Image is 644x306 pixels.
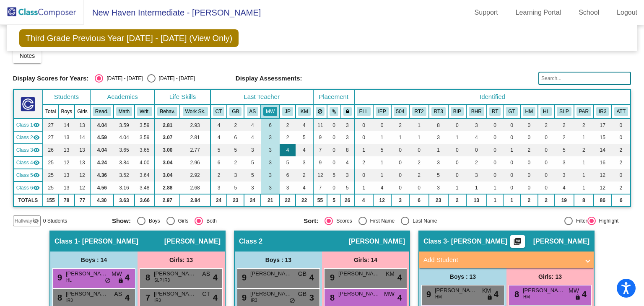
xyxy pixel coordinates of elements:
td: 0 [520,182,538,194]
button: HL [540,107,552,116]
th: Behavior Intervention Plan [448,104,466,119]
td: 2.93 [180,119,210,131]
td: 2.77 [180,144,210,156]
td: 1 [574,169,594,182]
td: 13 [58,131,75,144]
td: 1 [466,182,487,194]
td: 14 [75,131,90,144]
td: 0 [611,169,631,182]
td: 1 [448,131,466,144]
td: Courtney MacKenzie - Lucas [13,119,43,131]
td: 23 [227,194,244,207]
td: 2.81 [180,131,210,144]
td: TOTALS [13,194,43,207]
td: 2 [574,144,594,156]
td: 6 [261,119,280,131]
td: 5 [554,144,574,156]
td: Candice Arrington - No Class Name [13,131,43,144]
td: 9 [313,156,327,169]
td: 0 [448,144,466,156]
td: 2 [466,156,487,169]
td: 12 [594,182,611,194]
td: 4 [296,119,313,131]
td: 1 [354,144,373,156]
input: Search... [538,72,631,85]
td: 0 [487,156,503,169]
td: 2.96 [180,156,210,169]
td: 0 [466,144,487,156]
button: Print Students Details [510,235,525,248]
td: 0 [520,119,538,131]
td: 2 [538,119,554,131]
td: 9 [313,131,327,144]
td: 3.64 [135,169,155,182]
th: Individualized Education Plan [373,104,391,119]
td: 0 [373,119,391,131]
th: RTI Tier 3 [429,104,448,119]
td: 4 [373,182,391,194]
td: 2 [227,156,244,169]
td: 3 [341,131,354,144]
th: Identified [354,90,631,104]
mat-icon: visibility [33,159,40,166]
td: 0 [448,169,466,182]
th: RTI Tier 2 [409,104,428,119]
td: 3.66 [135,194,155,207]
th: High Ability Language Arts [538,104,554,119]
span: Class 6 [16,184,33,192]
span: Class 1 [16,121,33,129]
span: Class 5 [16,171,33,179]
td: 3 [210,182,227,194]
td: 17 [594,119,611,131]
td: 3.16 [114,182,135,194]
td: 0 [503,131,520,144]
td: 2.81 [155,119,180,131]
td: 5 [341,182,354,194]
button: BHR [469,107,484,116]
td: 3 [429,131,448,144]
th: Behavior RTI [466,104,487,119]
td: 24 [210,194,227,207]
td: 26 [43,144,58,156]
td: 6 [227,131,244,144]
button: RT2 [412,107,426,116]
td: 0 [487,131,503,144]
button: ATT [614,107,628,116]
button: RT3 [431,107,446,116]
td: 0 [391,169,410,182]
td: 14 [594,144,611,156]
td: 4 [341,156,354,169]
td: 2 [280,119,296,131]
th: Gifted and Talented [503,104,520,119]
mat-expansion-panel-header: Add Student [419,252,594,268]
td: 3 [261,131,280,144]
td: 7 [313,182,327,194]
td: 3 [261,182,280,194]
td: 3.07 [155,131,180,144]
td: 16 [594,156,611,169]
td: 3 [280,182,296,194]
td: 0 [520,169,538,182]
td: 27 [43,131,58,144]
span: Class 2 [16,134,33,141]
button: PAR [576,107,591,116]
th: Keep with teacher [341,104,354,119]
td: 12 [594,169,611,182]
td: 15 [594,131,611,144]
td: 1 [487,182,503,194]
th: Placement [313,90,354,104]
span: Class 4 [16,159,33,166]
button: ELL [357,107,371,116]
td: 3 [244,144,261,156]
td: Alex Battershell - Franks [13,144,43,156]
td: 12 [58,156,75,169]
td: 12 [75,182,90,194]
button: RT [489,107,501,116]
td: 25 [43,182,58,194]
td: 5 [227,182,244,194]
a: School [572,6,606,19]
td: 4.59 [90,131,114,144]
button: Notes [13,48,42,63]
button: Work Sk. [183,107,208,116]
td: 0 [327,144,341,156]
